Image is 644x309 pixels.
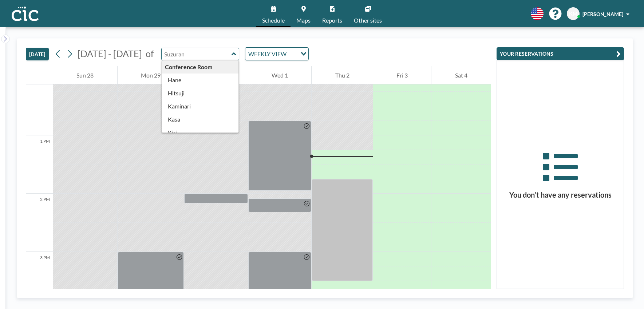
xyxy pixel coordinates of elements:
[373,66,431,84] div: Fri 3
[26,77,53,135] div: 12 PM
[162,74,239,87] div: Hane
[248,66,312,84] div: Wed 1
[162,48,232,60] input: Suzuran
[162,100,239,113] div: Kaminari
[354,17,382,23] span: Other sites
[162,126,239,139] div: Kiri
[497,190,624,199] h3: You don’t have any reservations
[162,60,239,74] div: Conference Room
[582,11,623,17] span: [PERSON_NAME]
[118,66,184,84] div: Mon 29
[569,11,577,17] span: KM
[322,17,342,23] span: Reports
[296,17,311,23] span: Maps
[289,49,296,59] input: Search for option
[26,135,53,194] div: 1 PM
[78,48,142,59] span: [DATE] - [DATE]
[53,66,117,84] div: Sun 28
[26,48,49,60] button: [DATE]
[26,194,53,252] div: 2 PM
[312,66,373,84] div: Thu 2
[146,48,154,59] span: of
[247,49,288,59] span: WEEKLY VIEW
[245,48,308,60] div: Search for option
[162,113,239,126] div: Kasa
[162,87,239,100] div: Hitsuji
[431,66,491,84] div: Sat 4
[497,47,624,60] button: YOUR RESERVATIONS
[12,7,39,21] img: organization-logo
[262,17,285,23] span: Schedule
